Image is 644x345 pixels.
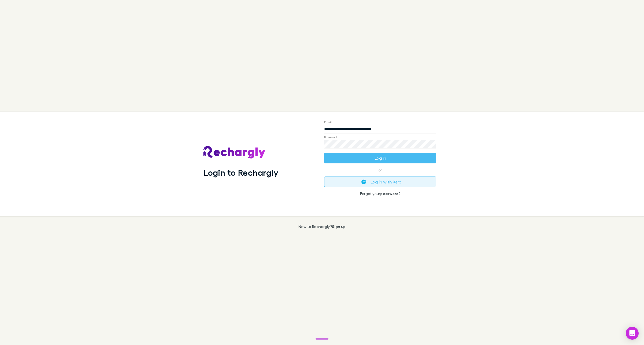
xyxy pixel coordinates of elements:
[298,224,346,229] p: New to Rechargly?
[203,146,266,159] img: Rechargly's Logo
[324,135,337,139] label: Password
[324,120,331,124] label: Email
[626,327,639,340] div: Open Intercom Messenger
[203,167,278,178] h1: Login to Rechargly
[380,191,398,196] a: password
[324,177,436,187] button: Log in with Xero
[324,153,436,163] button: Log in
[361,179,366,184] img: Xero's logo
[324,192,436,196] p: Forgot your ?
[332,224,346,229] a: Sign up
